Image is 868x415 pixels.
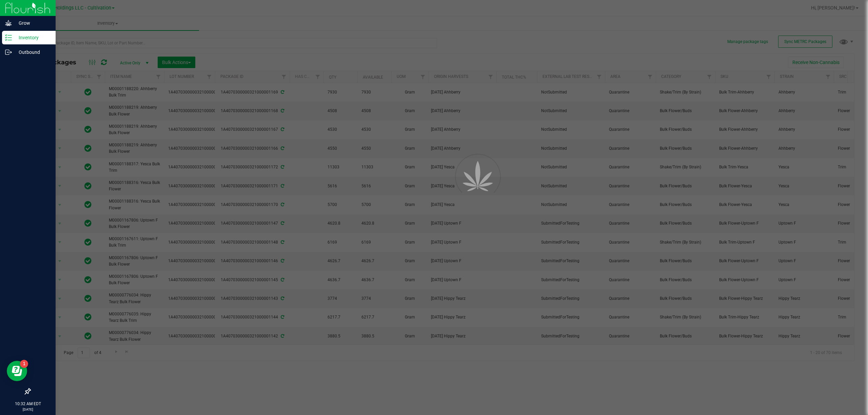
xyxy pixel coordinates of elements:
[5,49,12,56] inline-svg: Outbound
[3,407,53,412] p: [DATE]
[12,19,53,27] p: Grow
[20,360,28,368] iframe: Resource center unread badge
[12,34,53,42] p: Inventory
[5,20,12,26] inline-svg: Grow
[7,361,27,381] iframe: Resource center
[12,48,53,56] p: Outbound
[5,34,12,41] inline-svg: Inventory
[3,401,53,407] p: 10:32 AM EDT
